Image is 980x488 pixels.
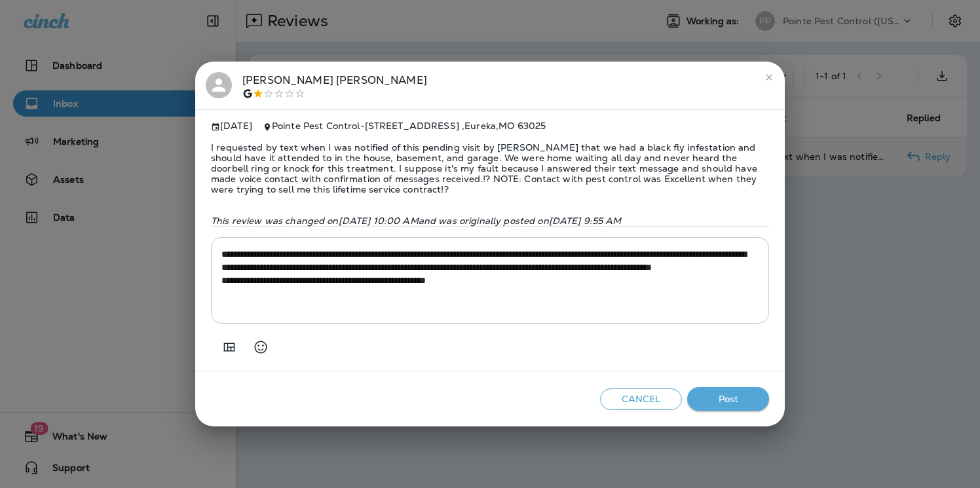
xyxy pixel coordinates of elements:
span: and was originally posted on [DATE] 9:55 AM [419,215,622,227]
button: Add in a premade template [216,334,242,360]
button: Post [687,387,769,411]
span: [DATE] [211,121,252,132]
button: close [759,67,780,88]
span: Pointe Pest Control - [STREET_ADDRESS] , Eureka , MO 63025 [272,120,546,132]
span: I requested by text when I was notified of this pending visit by [PERSON_NAME] that we had a blac... [211,132,769,205]
p: This review was changed on [DATE] 10:00 AM [211,216,769,226]
div: [PERSON_NAME] [PERSON_NAME] [242,72,427,100]
button: Select an emoji [248,334,274,360]
button: Cancel [600,388,682,410]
